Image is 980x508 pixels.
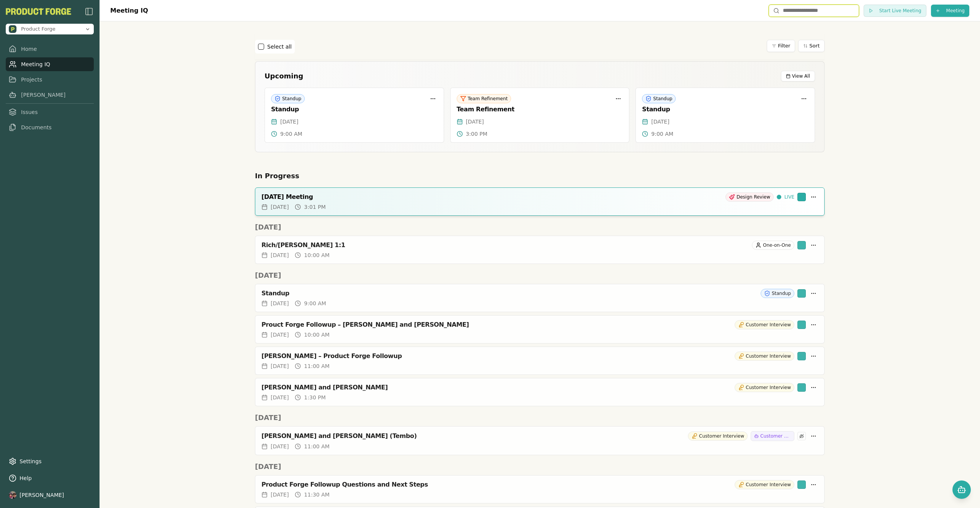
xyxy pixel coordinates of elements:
span: Product Forge [21,26,56,33]
button: More options [799,94,808,103]
button: More options [809,320,818,329]
div: Team Refinement [457,94,511,103]
div: Design Review [725,192,774,202]
button: Open chat [952,480,971,499]
span: [DATE] [271,491,289,498]
a: Issues [6,105,94,119]
h2: [DATE] [255,412,825,423]
button: View All [781,71,815,81]
div: Standup [642,106,808,113]
div: Standup [271,106,438,113]
button: More options [809,480,818,489]
span: Start Live Meeting [879,8,921,14]
div: One-on-One [752,241,794,250]
span: 9:00 AM [304,300,326,307]
span: 11:00 AM [304,362,329,370]
button: Meeting [931,5,969,17]
span: [DATE] [271,331,289,339]
button: More options [809,289,818,298]
button: Help [6,471,94,485]
span: [DATE] [271,443,289,450]
div: Team Refinement [457,106,623,113]
div: Smith has been invited [797,321,806,329]
span: 9:00 AM [651,130,673,138]
div: Standup [761,289,794,298]
div: Smith has been invited [797,241,806,249]
div: Customer Interview [688,431,748,441]
a: Rich/[PERSON_NAME] 1:1One-on-One[DATE]10:00 AM [255,236,825,264]
button: [PERSON_NAME] [6,488,94,502]
img: sidebar [85,7,94,16]
button: More options [428,94,438,103]
label: Select all [267,43,292,50]
button: Sort [798,40,825,52]
span: 9:00 AM [280,130,302,138]
span: 10:00 AM [304,251,329,259]
div: Smith has not been invited [797,432,806,440]
span: 10:00 AM [304,331,329,339]
div: Customer Interview [735,480,794,489]
div: Smith has been invited [797,480,806,489]
div: Customer Interview [735,383,794,392]
a: StandupStandup[DATE]9:00 AM [255,284,825,312]
span: [DATE] [271,394,289,401]
div: Standup [642,94,676,103]
a: Product Forge Followup Questions and Next StepsCustomer Interview[DATE]11:30 AM [255,475,825,503]
span: 3:01 PM [304,203,325,211]
a: [PERSON_NAME] [6,88,94,102]
div: [PERSON_NAME] and [PERSON_NAME] [261,384,732,391]
span: LIVE [784,194,794,200]
h2: In Progress [255,171,825,181]
a: Projects [6,73,94,86]
span: 3:00 PM [466,130,487,138]
div: Standup [271,94,305,103]
span: [DATE] [280,118,298,125]
h2: Upcoming [265,71,303,81]
button: More options [809,383,818,392]
span: Meeting [946,8,965,14]
h2: [DATE] [255,270,825,281]
a: Home [6,42,94,56]
span: 11:00 AM [304,443,329,450]
a: [DATE] MeetingDesign ReviewLIVE[DATE]3:01 PM [255,187,825,216]
span: [DATE] [466,118,484,125]
div: Smith has been invited [797,193,806,201]
span: [DATE] [651,118,669,125]
a: Prouct Forge Followup – [PERSON_NAME] and [PERSON_NAME]Customer Interview[DATE]10:00 AM [255,315,825,344]
div: Smith has been invited [797,289,806,298]
div: Prouct Forge Followup – [PERSON_NAME] and [PERSON_NAME] [261,321,732,329]
button: Open organization switcher [6,24,94,34]
div: Product Forge Followup Questions and Next Steps [261,481,732,488]
button: PF-Logo [6,8,71,15]
span: View All [792,73,810,79]
h1: Meeting IQ [110,6,148,15]
div: Customer Interview [735,320,794,329]
a: [PERSON_NAME] – Product Forge FollowupCustomer Interview[DATE]11:00 AM [255,347,825,375]
button: More options [809,352,818,361]
button: More options [614,94,623,103]
a: Documents [6,120,94,134]
span: [DATE] [271,362,289,370]
span: [DATE] [271,300,289,307]
button: More options [809,431,818,441]
div: [PERSON_NAME] – Product Forge Followup [261,352,732,360]
a: [PERSON_NAME] and [PERSON_NAME] (Tembo)Customer InterviewCustomer Research[DATE]11:00 AM [255,426,825,455]
button: More options [809,241,818,250]
div: Smith has been invited [797,383,806,392]
a: Settings [6,454,94,468]
span: [DATE] [271,203,289,211]
div: Smith has been invited [797,352,806,360]
img: profile [9,491,16,499]
h2: [DATE] [255,461,825,472]
div: [PERSON_NAME] and [PERSON_NAME] (Tembo) [261,432,685,440]
a: Meeting IQ [6,57,94,71]
img: Product Forge [6,8,71,15]
div: [DATE] Meeting [261,193,722,201]
h2: [DATE] [255,222,825,233]
div: Rich/[PERSON_NAME] 1:1 [261,241,749,249]
span: [DATE] [271,251,289,259]
img: Product Forge [9,25,16,33]
button: Filter [767,40,795,52]
span: 11:30 AM [304,491,329,498]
